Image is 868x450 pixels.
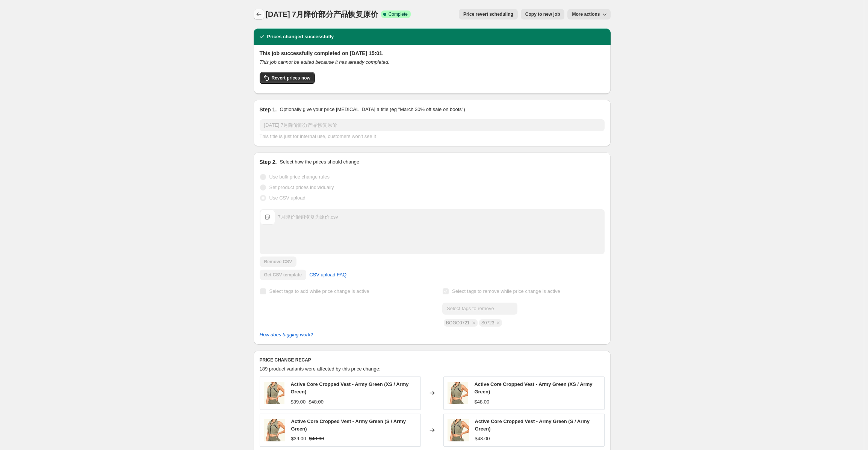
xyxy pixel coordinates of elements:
[278,213,338,221] div: 7月降价促销恢复为原价.csv
[269,288,369,294] span: Select tags to add while price change is active
[305,269,351,281] a: CSV upload FAQ
[260,133,376,139] span: This title is just for internal use, customers won't see it
[463,11,513,17] span: Price revert scheduling
[269,184,334,190] span: Set product prices individually
[525,11,560,17] span: Copy to new job
[290,399,305,405] span: $39.00
[272,75,310,81] span: Revert prices now
[572,11,600,17] span: More actions
[260,106,277,113] h2: Step 1.
[521,9,565,19] button: Copy to new job
[291,418,406,432] span: Active Core Cropped Vest - Army Green (S / Army Green)
[290,381,408,394] span: Active Core Cropped Vest - Army Green (XS / Army Green)
[264,382,285,404] img: 03_6e2a6262-e73d-443a-bcd0-e507fb291d94_80x.jpg
[308,399,324,405] span: $48.00
[260,72,315,84] button: Revert prices now
[389,11,408,17] span: Complete
[442,303,517,315] input: Select tags to remove
[280,106,465,113] p: Optionally give your price [MEDICAL_DATA] a title (eg "March 30% off sale on boots")
[260,119,605,131] input: 30% off holiday sale
[567,9,610,19] button: More actions
[264,419,285,441] img: 03_6e2a6262-e73d-443a-bcd0-e507fb291d94_80x.jpg
[448,419,469,441] img: 03_6e2a6262-e73d-443a-bcd0-e507fb291d94_80x.jpg
[269,195,305,201] span: Use CSV upload
[260,357,605,363] h6: PRICE CHANGE RECAP
[475,418,590,432] span: Active Core Cropped Vest - Army Green (S / Army Green)
[291,436,306,441] span: $39.00
[260,332,313,337] a: How does tagging work?
[309,436,324,441] span: $48.00
[459,9,518,19] button: Price revert scheduling
[452,288,560,294] span: Select tags to remove while price change is active
[475,436,490,441] span: $48.00
[260,49,605,57] h2: This job successfully completed on [DATE] 15:01.
[269,174,330,180] span: Use bulk price change rules
[260,366,381,372] span: 189 product variants were affected by this price change:
[254,9,264,19] button: Price change jobs
[448,382,469,404] img: 03_6e2a6262-e73d-443a-bcd0-e507fb291d94_80x.jpg
[267,33,334,40] h2: Prices changed successfully
[474,381,592,394] span: Active Core Cropped Vest - Army Green (XS / Army Green)
[260,59,390,65] i: This job cannot be edited because it has already completed.
[309,271,346,279] span: CSV upload FAQ
[260,158,277,166] h2: Step 2.
[474,399,489,405] span: $48.00
[266,10,378,18] span: [DATE] 7月降价部分产品恢复原价
[280,158,359,166] p: Select how the prices should change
